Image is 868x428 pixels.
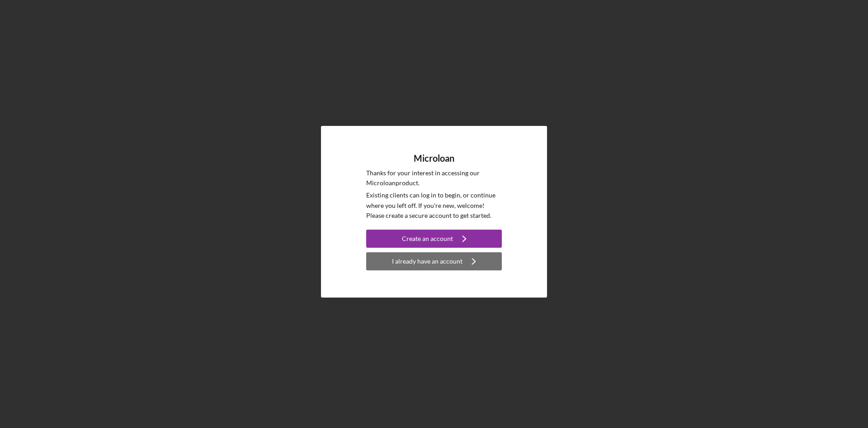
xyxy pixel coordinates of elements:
[402,230,453,248] div: Create an account
[392,252,462,270] div: I already have an account
[366,190,502,221] p: Existing clients can log in to begin, or continue where you left off. If you're new, welcome! Ple...
[366,168,502,188] p: Thanks for your interest in accessing our Microloan product.
[366,230,502,248] button: Create an account
[366,252,502,270] button: I already have an account
[414,153,454,164] h4: Microloan
[366,230,502,250] a: Create an account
